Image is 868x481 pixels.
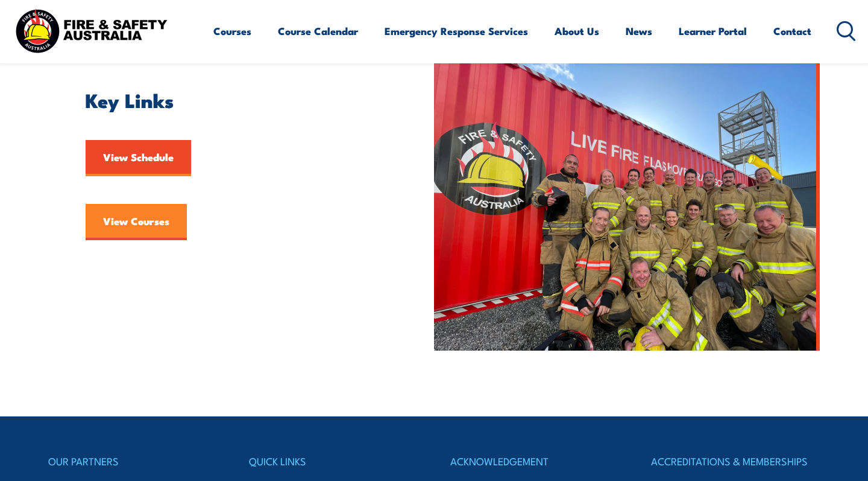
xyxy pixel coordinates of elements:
[86,140,191,176] a: View Schedule
[86,204,187,240] a: View Courses
[385,15,528,47] a: Emergency Response Services
[48,453,217,470] h4: OUR PARTNERS
[773,15,811,47] a: Contact
[450,453,619,470] h4: ACKNOWLEDGEMENT
[434,61,820,351] img: FSA People – Team photo aug 2023
[249,453,418,470] h4: QUICK LINKS
[679,15,747,47] a: Learner Portal
[278,15,358,47] a: Course Calendar
[651,453,820,470] h4: ACCREDITATIONS & MEMBERSHIPS
[86,91,416,108] h2: Key Links
[626,15,652,47] a: News
[213,15,251,47] a: Courses
[555,15,599,47] a: About Us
